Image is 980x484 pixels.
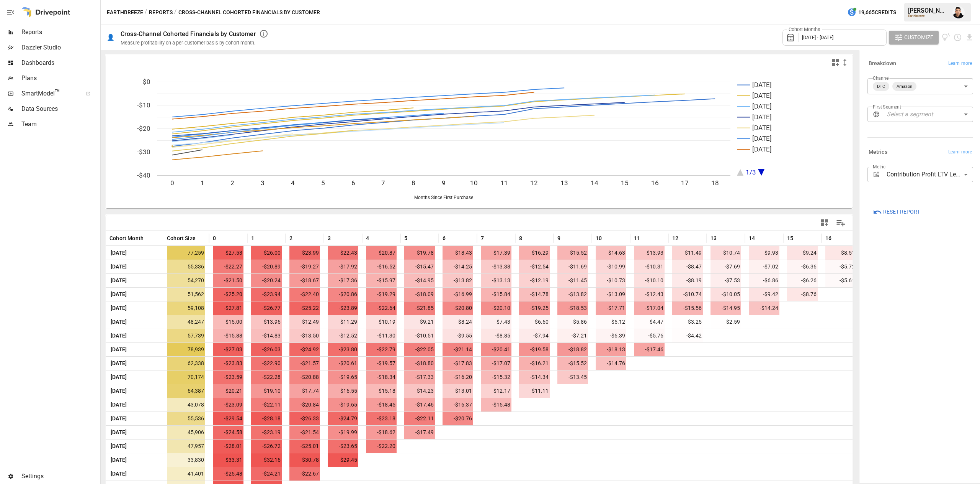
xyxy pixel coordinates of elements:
span: 11 [634,234,640,242]
span: -$19.78 [404,246,435,260]
span: -$7.69 [710,260,741,273]
span: DTC [874,82,888,91]
span: -$29.54 [213,412,243,425]
div: 👤 [107,34,114,41]
span: -$10.51 [404,329,435,342]
span: 19,665 Credits [858,8,896,17]
span: 13 [710,234,717,242]
span: -$23.18 [366,412,397,425]
span: 77,259 [167,246,205,260]
div: / [174,8,177,17]
span: 3 [328,234,331,242]
text: [DATE] [752,81,772,89]
span: [DATE] - [DATE] [802,35,833,40]
div: Cross-Channel Cohorted Financials by Customer [121,30,256,38]
span: -$17.49 [404,426,435,439]
span: -$26.33 [289,412,320,425]
span: -$22.11 [404,412,435,425]
span: -$11.69 [557,260,588,273]
span: [DATE] [109,329,128,342]
span: -$21.14 [443,343,473,356]
span: -$19.29 [366,288,397,301]
span: -$20.21 [213,384,243,398]
text: 17 [681,179,689,187]
span: -$13.45 [557,370,588,384]
span: [DATE] [109,274,128,287]
span: -$10.05 [710,288,741,301]
text: 16 [651,179,659,187]
span: 7 [481,234,484,242]
span: -$18.43 [443,246,473,260]
span: -$13.50 [289,329,320,342]
span: -$22.79 [366,343,397,356]
span: [DATE] [109,260,128,273]
span: -$14.24 [749,301,779,315]
span: -$23.09 [213,398,243,412]
text: -$20 [137,125,150,132]
span: -$13.82 [557,288,588,301]
span: 48,247 [167,315,205,329]
span: -$18.67 [289,274,320,287]
span: -$7.02 [749,260,779,273]
button: Earthbreeze [107,8,143,17]
span: Data Sources [21,104,99,114]
span: [DATE] [109,246,128,260]
span: -$6.86 [749,274,779,287]
text: $0 [143,78,150,86]
text: 15 [621,179,629,187]
span: -$15.97 [366,274,397,287]
span: -$4.42 [672,329,703,342]
span: -$20.88 [289,370,320,384]
span: -$16.20 [443,370,473,384]
span: 54,270 [167,274,205,287]
span: -$10.74 [672,288,703,301]
span: 16 [825,234,831,242]
span: -$18.45 [366,398,397,412]
text: 12 [530,179,538,187]
text: 8 [412,179,415,187]
span: -$12.49 [289,315,320,329]
span: -$21.57 [289,357,320,370]
span: -$23.83 [213,357,243,370]
span: Reset Report [883,207,920,217]
text: [DATE] [752,102,772,110]
span: -$12.43 [634,288,665,301]
div: / [145,8,147,17]
span: [DATE] [109,398,128,412]
span: -$8.47 [672,260,703,273]
span: -$13.82 [443,274,473,287]
span: -$15.52 [557,246,588,260]
button: 19,665Credits [844,5,899,20]
span: -$23.94 [251,288,282,301]
text: 1/3 [746,168,756,176]
span: -$16.52 [366,260,397,273]
span: -$17.46 [404,398,435,412]
span: 51,562 [167,288,205,301]
span: Learn more [948,60,972,67]
text: [DATE] [752,92,772,99]
span: -$15.56 [672,301,703,315]
span: -$22.28 [251,370,282,384]
span: Reports [21,28,99,37]
span: -$14.83 [251,329,282,342]
span: [DATE] [109,357,128,370]
span: -$5.86 [557,315,588,329]
span: 8 [519,234,522,242]
span: -$23.59 [213,370,243,384]
text: 13 [560,179,568,187]
span: -$22.90 [251,357,282,370]
span: -$14.63 [596,246,626,260]
span: -$19.99 [328,426,358,439]
span: 6 [443,234,446,242]
span: -$7.53 [710,274,741,287]
span: -$17.71 [596,301,626,315]
span: 45,906 [167,426,205,439]
span: -$8.76 [787,288,818,301]
span: 55,336 [167,260,205,273]
span: 55,536 [167,412,205,425]
span: [DATE] [109,384,128,398]
span: -$22.40 [289,288,320,301]
span: -$16.99 [443,288,473,301]
span: -$24.92 [289,343,320,356]
span: -$14.95 [710,301,741,315]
